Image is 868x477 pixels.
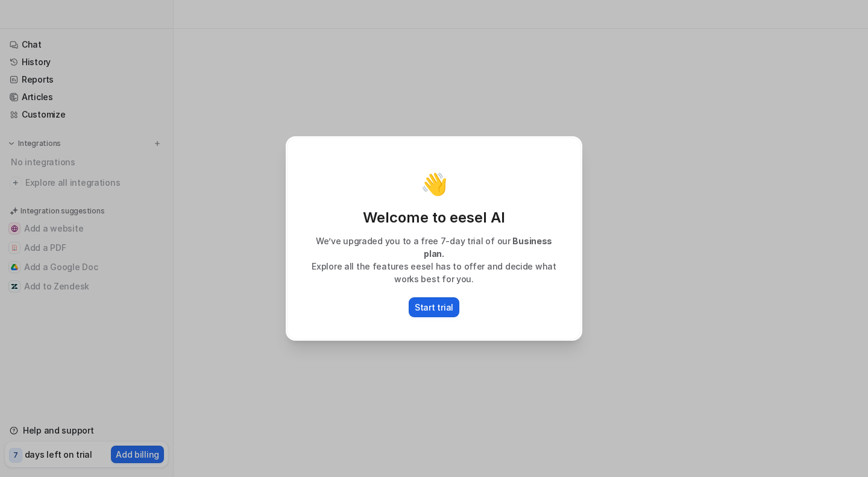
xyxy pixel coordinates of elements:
p: Welcome to eesel AI [300,208,568,227]
p: 👋 [421,172,448,196]
p: We’ve upgraded you to a free 7-day trial of our [300,235,568,260]
p: Start trial [415,301,453,314]
button: Start trial [409,297,459,317]
p: Explore all the features eesel has to offer and decide what works best for you. [300,260,568,285]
